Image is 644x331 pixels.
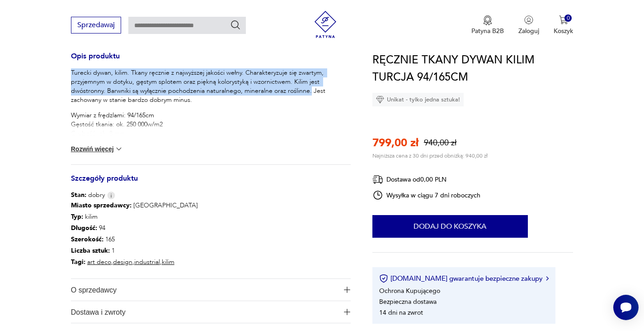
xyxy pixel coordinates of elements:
[230,19,241,30] button: Szukaj
[471,27,504,35] p: Patyna B2B
[71,23,121,29] a: Sprzedawaj
[564,14,572,22] div: 0
[71,245,198,256] p: 1
[372,215,528,238] button: Dodaj do koszyka
[87,258,111,266] a: art deco
[372,152,488,159] p: Najniższa cena z 30 dni przed obniżką: 940,00 zł
[379,297,437,306] li: Bezpieczna dostawa
[71,279,351,301] button: Ikona plusaO sprzedawcy
[71,212,83,221] b: Typ :
[424,137,456,149] p: 940,00 zł
[71,191,86,199] b: Stan:
[71,256,198,268] p: , , ,
[372,34,573,86] h1: PIĘKNY ANTYCZNY ORIENTALNY RĘCZNIE TKANY DYWAN KILIM TURCJA 94/165CM
[71,211,198,222] p: kilim
[107,192,115,199] img: Info icon
[162,258,174,266] a: kilim
[372,135,418,150] p: 799,00 zł
[71,17,121,34] button: Sprzedawaj
[114,144,123,154] img: chevron down
[71,191,105,200] span: dobry
[372,174,383,185] img: Ikona dostawy
[372,93,464,106] div: Unikat - tylko jedna sztuka!
[471,15,504,35] button: Patyna B2B
[71,246,110,255] b: Liczba sztuk:
[71,144,123,154] button: Rozwiń więcej
[372,174,481,185] div: Dostawa od 0,00 PLN
[71,200,198,211] p: [GEOGRAPHIC_DATA]
[546,276,549,281] img: Ikona strzałki w prawo
[554,27,573,35] p: Koszyk
[559,15,568,24] img: Ikona koszyka
[379,274,549,283] button: [DOMAIN_NAME] gwarantuje bezpieczne zakupy
[71,224,97,232] b: Długość :
[613,295,639,320] iframe: Smartsupp widget button
[71,201,132,210] b: Miasto sprzedawcy :
[134,258,160,266] a: industrial
[376,96,384,104] img: Ikona diamentu
[71,111,351,165] p: Wymiar z frędzlami: 94/165cm Gęstość tkania: ok. 250 000w/m2 Grubość: ok. 8 mm Pochodzenie: Turcj...
[71,301,338,323] span: Dostawa i zwroty
[71,222,198,234] p: 94
[113,258,132,266] a: design
[71,301,351,323] button: Ikona plusaDostawa i zwroty
[312,11,339,38] img: Patyna - sklep z meblami i dekoracjami vintage
[518,15,539,35] button: Zaloguj
[344,309,350,315] img: Ikona plusa
[344,287,350,293] img: Ikona plusa
[379,286,440,295] li: Ochrona Kupującego
[518,27,539,35] p: Zaloguj
[71,258,85,266] b: Tagi:
[71,176,351,191] h3: Szczegóły produktu
[554,15,573,35] button: 0Koszyk
[71,235,103,244] b: Szerokość :
[71,234,198,245] p: 165
[483,15,492,25] img: Ikona medalu
[71,279,338,301] span: O sprzedawcy
[71,68,351,105] p: Turecki dywan, kilim. Tkany ręcznie z najwyższej jakości wełny. Charakteryzuje się zwartym, przyj...
[71,53,351,68] h3: Opis produktu
[372,190,481,201] div: Wysyłka w ciągu 7 dni roboczych
[524,15,533,24] img: Ikonka użytkownika
[379,274,388,283] img: Ikona certyfikatu
[471,15,504,35] a: Ikona medaluPatyna B2B
[379,308,423,317] li: 14 dni na zwrot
